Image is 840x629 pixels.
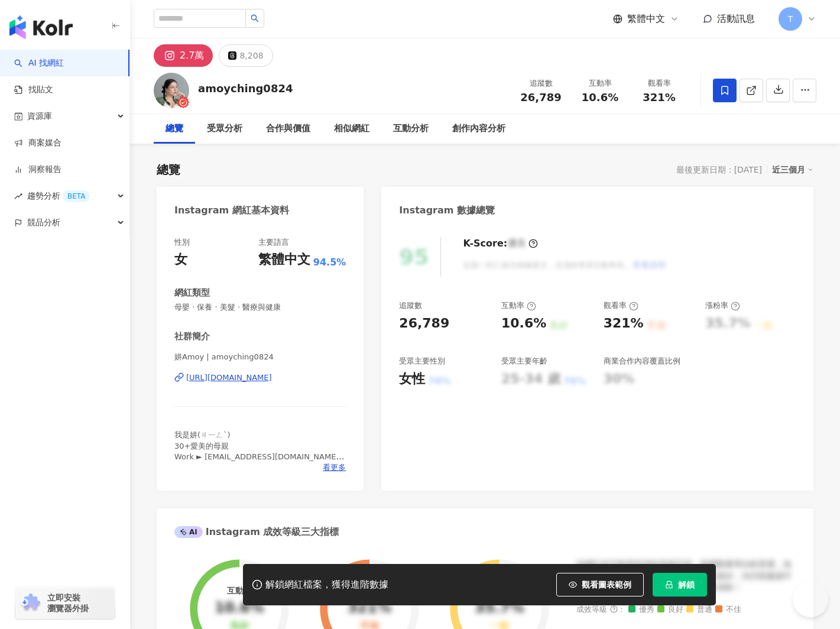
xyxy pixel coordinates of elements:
div: AI [174,526,203,538]
div: 性別 [174,237,190,248]
span: 立即安裝 瀏覽器外掛 [47,592,89,614]
span: 資源庫 [27,103,52,129]
div: Instagram 成效等級三大指標 [174,526,339,539]
img: logo [9,15,73,39]
div: 創作內容分析 [452,122,505,136]
a: 找貼文 [14,84,53,96]
div: amoyching0824 [198,81,293,96]
div: 8,208 [239,47,263,64]
span: 我是妌(ㄐㄧㄥˋ) 30+愛美的母親 Work ► [EMAIL_ADDRESS][DOMAIN_NAME] IG會隱藏陌生訊息，合作邀約請寄信箱📬 [174,430,344,472]
div: K-Score : [463,237,538,250]
a: 商案媒合 [14,137,61,149]
span: 觀看圖表範例 [582,580,631,589]
div: Instagram 網紅基本資料 [174,204,289,217]
div: 近三個月 [772,162,813,177]
span: 看更多 [323,462,346,473]
div: 最後更新日期：[DATE] [676,165,762,174]
span: 良好 [657,605,683,614]
img: chrome extension [19,594,42,612]
div: 主要語言 [258,237,289,248]
div: 成效等級 ： [576,605,796,614]
span: 普通 [686,605,712,614]
span: 趨勢分析 [27,183,90,209]
a: chrome extension立即安裝 瀏覽器外掛 [15,587,115,619]
span: 活動訊息 [717,13,755,24]
div: 女 [174,251,187,269]
a: 洞察報告 [14,164,61,176]
div: 網紅類型 [174,287,210,299]
div: 互動率 [578,77,622,89]
div: 321% [348,600,391,617]
div: 合作與價值 [266,122,310,136]
div: 觀看率 [637,77,682,89]
span: 競品分析 [27,209,60,236]
span: 優秀 [628,605,654,614]
div: 受眾分析 [207,122,242,136]
span: 妌Amoy | amoyching0824 [174,352,346,362]
div: 26,789 [399,314,449,333]
span: 26,789 [520,91,561,103]
span: 94.5% [313,256,346,269]
div: 追蹤數 [399,300,422,311]
span: 繁體中文 [627,12,665,25]
div: 漲粉率 [705,300,740,311]
div: 321% [604,314,644,333]
div: 10.6% [215,600,264,617]
div: 受眾主要年齡 [501,356,547,367]
span: 母嬰 · 保養 · 美髮 · 醫療與健康 [174,302,346,313]
div: 該網紅的互動率和漲粉率都不錯，唯獨觀看率比較普通，為同等級的網紅的中低等級，效果不一定會好，但仍然建議可以發包開箱類型的案型，應該會比較有成效！ [576,559,796,594]
div: 10.6% [501,314,546,333]
button: 解鎖 [653,573,707,596]
div: 社群簡介 [174,330,210,343]
div: 解鎖網紅檔案，獲得進階數據 [265,579,388,591]
div: 互動分析 [393,122,429,136]
button: 8,208 [219,44,273,67]
div: 相似網紅 [334,122,369,136]
div: 女性 [399,370,425,388]
span: lock [665,581,673,589]
a: searchAI 找網紅 [14,57,64,69]
span: 10.6% [582,92,618,103]
div: BETA [63,190,90,202]
div: 追蹤數 [518,77,563,89]
span: 解鎖 [678,580,695,589]
img: KOL Avatar [154,73,189,108]
div: 總覽 [166,122,183,136]
div: 商業合作內容覆蓋比例 [604,356,680,367]
span: search [251,14,259,22]
button: 觀看圖表範例 [556,573,644,596]
div: Instagram 數據總覽 [399,204,495,217]
div: 繁體中文 [258,251,310,269]
div: 互動率 [501,300,536,311]
div: 2.7萬 [180,47,204,64]
span: 321% [643,92,676,103]
button: 2.7萬 [154,44,213,67]
div: 受眾主要性別 [399,356,445,367]
div: 觀看率 [604,300,638,311]
div: 總覽 [157,161,180,178]
span: rise [14,192,22,200]
div: [URL][DOMAIN_NAME] [186,372,272,383]
span: T [788,12,793,25]
span: 不佳 [715,605,741,614]
div: 35.7% [475,600,524,617]
a: [URL][DOMAIN_NAME] [174,372,346,383]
